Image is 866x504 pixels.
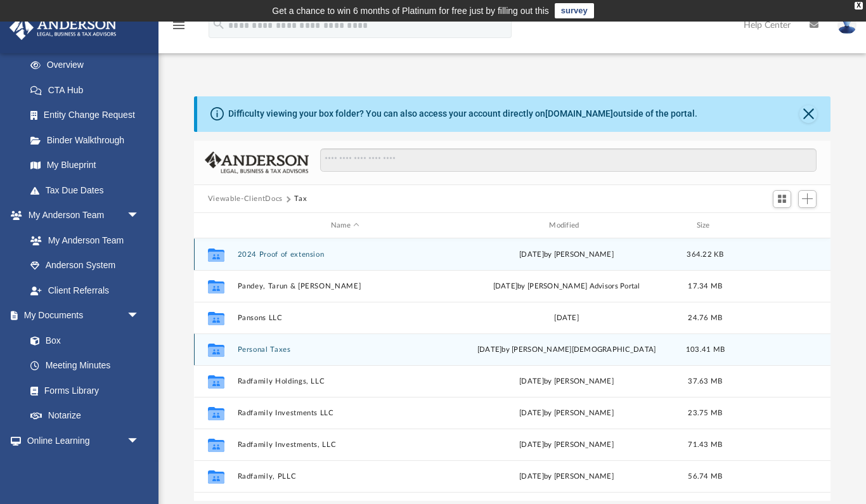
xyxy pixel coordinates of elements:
div: [DATE] by [PERSON_NAME] [458,408,674,419]
a: My Anderson Teamarrow_drop_down [9,203,152,228]
div: id [200,220,231,231]
div: grid [194,238,830,501]
span: 71.43 MB [688,441,722,448]
div: close [855,2,863,10]
div: [DATE] by [PERSON_NAME] [458,249,674,261]
a: Tax Due Dates [18,178,158,203]
div: [DATE] by [PERSON_NAME] [458,471,674,482]
span: 37.63 MB [688,378,722,385]
div: [DATE] by [PERSON_NAME] [458,376,674,387]
span: 17.34 MB [688,283,722,290]
a: survey [555,3,594,18]
div: Size [680,220,730,231]
button: Radfamily Investments LLC [237,409,453,417]
div: Modified [458,220,675,231]
button: Viewable-ClientDocs [208,193,283,205]
a: Binder Walkthrough [18,127,158,153]
span: 24.76 MB [688,314,722,321]
button: Pandey, Tarun & [PERSON_NAME] [237,282,453,290]
div: [DATE] [458,313,674,324]
div: Name [236,220,453,231]
span: 23.75 MB [688,410,722,417]
a: Notarize [18,403,152,429]
button: Radfamily Investments, LLC [237,441,453,449]
a: Entity Change Request [18,103,158,128]
a: [DOMAIN_NAME] [545,108,613,119]
div: id [736,220,825,231]
span: 56.74 MB [688,473,722,480]
span: arrow_drop_down [127,203,152,229]
a: My Documentsarrow_drop_down [9,303,152,328]
button: Pansons LLC [237,314,453,322]
i: search [212,17,226,31]
div: [DATE] by [PERSON_NAME] Advisors Portal [458,281,674,292]
button: Tax [294,193,307,205]
a: Anderson System [18,253,152,278]
button: Switch to Grid View [773,190,792,208]
button: Radfamily, PLLC [237,472,453,481]
button: Close [799,105,817,123]
a: Box [18,328,146,353]
input: Search files and folders [320,148,817,172]
a: CTA Hub [18,77,158,103]
button: Add [798,190,817,208]
div: [DATE] by [PERSON_NAME][DEMOGRAPHIC_DATA] [458,344,674,356]
img: User Pic [837,16,856,34]
a: Overview [18,53,158,78]
span: arrow_drop_down [127,303,152,329]
div: Get a chance to win 6 months of Platinum for free just by filling out this [272,3,549,18]
a: Forms Library [18,378,146,403]
a: My Blueprint [18,153,152,178]
button: Personal Taxes [237,346,453,354]
i: menu [171,18,186,33]
a: Online Learningarrow_drop_down [9,428,152,453]
div: [DATE] by [PERSON_NAME] [458,439,674,451]
a: Courses [18,453,152,479]
span: arrow_drop_down [127,428,152,454]
button: 2024 Proof of extension [237,250,453,259]
a: menu [171,24,186,33]
div: Difficulty viewing your box folder? You can also access your account directly on outside of the p... [228,107,697,120]
a: My Anderson Team [18,228,146,253]
img: Anderson Advisors Platinum Portal [6,15,120,40]
button: Radfamily Holdings, LLC [237,377,453,385]
a: Meeting Minutes [18,353,152,378]
a: Client Referrals [18,278,152,303]
span: 364.22 KB [687,251,723,258]
span: 103.41 MB [686,346,725,353]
